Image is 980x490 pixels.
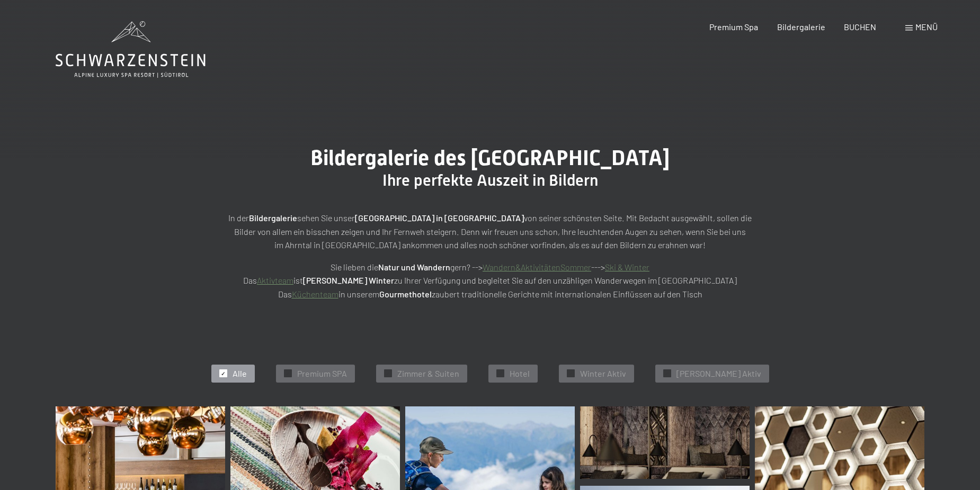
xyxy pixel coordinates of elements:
strong: [PERSON_NAME] Winter [303,275,394,285]
p: Sie lieben die gern? --> ---> Das ist zu Ihrer Verfügung und begleitet Sie auf den unzähligen Wan... [225,260,755,301]
a: Aktivteam [257,275,293,285]
span: ✓ [498,370,502,377]
span: Menü [915,22,938,32]
a: Bildergalerie [777,22,825,32]
a: Ski & Winter [605,262,649,272]
span: ✓ [665,370,669,377]
span: Premium SPA [297,368,347,379]
span: [PERSON_NAME] Aktiv [676,368,761,379]
span: ✓ [568,370,573,377]
span: ✓ [221,370,225,377]
img: Ruheräume - Chill Lounge - Wellnesshotel - Ahrntal - Schwarzenstein [580,406,750,479]
span: Zimmer & Suiten [397,368,459,379]
span: Alle [233,368,247,379]
span: ✓ [286,370,290,377]
p: In der sehen Sie unser von seiner schönsten Seite. Mit Bedacht ausgewählt, sollen die Bilder von ... [225,211,755,252]
a: Küchenteam [292,289,338,299]
strong: Natur und Wandern [378,262,450,272]
strong: Bildergalerie [249,213,297,223]
a: Wandern&AktivitätenSommer [483,262,591,272]
a: BUCHEN [844,22,876,32]
span: ✓ [386,370,390,377]
span: Hotel [510,368,530,379]
strong: Gourmethotel [379,289,432,299]
span: Winter Aktiv [580,368,626,379]
span: Bildergalerie des [GEOGRAPHIC_DATA] [310,146,670,170]
strong: [GEOGRAPHIC_DATA] in [GEOGRAPHIC_DATA] [355,213,524,223]
a: Premium Spa [709,22,758,32]
span: Ihre perfekte Auszeit in Bildern [382,171,598,189]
